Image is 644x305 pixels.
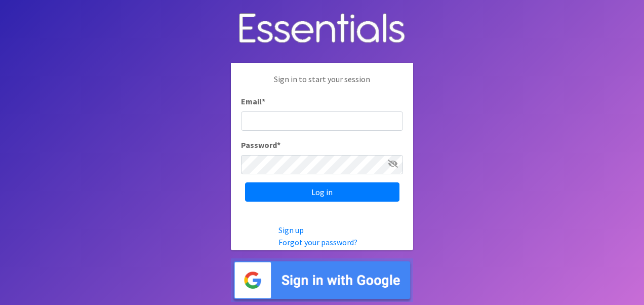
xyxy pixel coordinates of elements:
abbr: required [277,140,280,150]
img: Sign in with Google [231,258,413,302]
a: Sign up [278,225,304,235]
p: Sign in to start your session [241,73,403,95]
a: Forgot your password? [278,237,357,247]
img: Human Essentials [231,3,413,55]
abbr: required [262,96,265,106]
label: Email [241,95,265,107]
label: Password [241,139,280,151]
input: Log in [245,182,399,202]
